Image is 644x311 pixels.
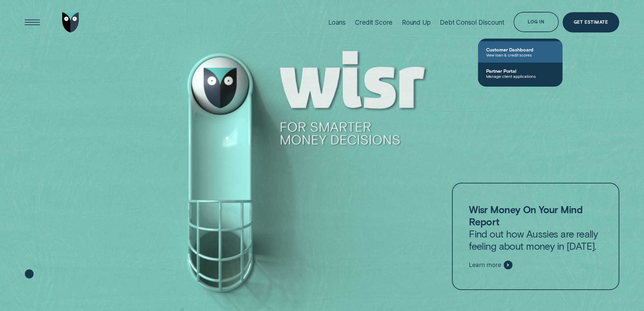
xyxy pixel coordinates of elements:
img: Wisr [62,12,79,32]
a: Partner PortalManage client applications [478,63,563,84]
strong: Wisr Money On Your Mind Report [469,203,582,227]
a: Wisr Money On Your Mind ReportFind out how Aussies are really feeling about money in [DATE].Learn... [452,183,619,290]
p: Find out how Aussies are really feeling about money in [DATE]. [469,203,602,252]
div: Round Up [402,19,431,26]
span: View loan & credit scores [486,52,554,57]
span: Manage client applications [486,74,554,79]
span: Customer Dashboard [486,47,554,52]
button: Open Menu [22,12,43,32]
span: Partner Portal [486,68,554,74]
div: Loans [328,19,346,26]
div: Credit Score [355,19,392,26]
a: Get Estimate [563,12,619,32]
a: Customer DashboardView loan & credit scores [478,41,563,63]
button: Log in [514,12,558,32]
div: Debt Consol Discount [440,19,504,26]
span: Learn more [469,261,501,269]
